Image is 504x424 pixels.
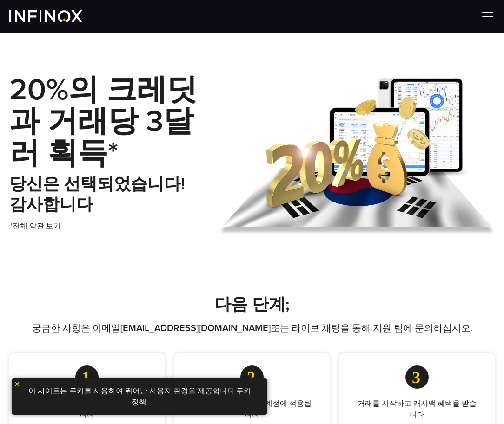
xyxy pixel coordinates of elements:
p: 이 사이트는 쿠키를 사용하여 뛰어난 사용자 환경을 제공합니다. . [16,383,263,410]
a: *전체 약관 보기 [9,215,62,238]
h2: 다음 단계; [9,294,495,315]
p: 거래를 시작하고 캐시백 혜택을 받습니다 [354,398,480,420]
img: yellow close icon [14,381,20,387]
p: 궁금한 사항은 이메일 또는 라이브 채팅을 통해 지원 팀에 문의하십시오. [9,322,495,335]
a: [EMAIL_ADDRESS][DOMAIN_NAME] [120,323,271,334]
h2: 당신은 선택되었습니다! 감사합니다 [9,174,213,215]
strong: 20%의 크레딧과 거래당 3달러 획득* [9,72,197,172]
